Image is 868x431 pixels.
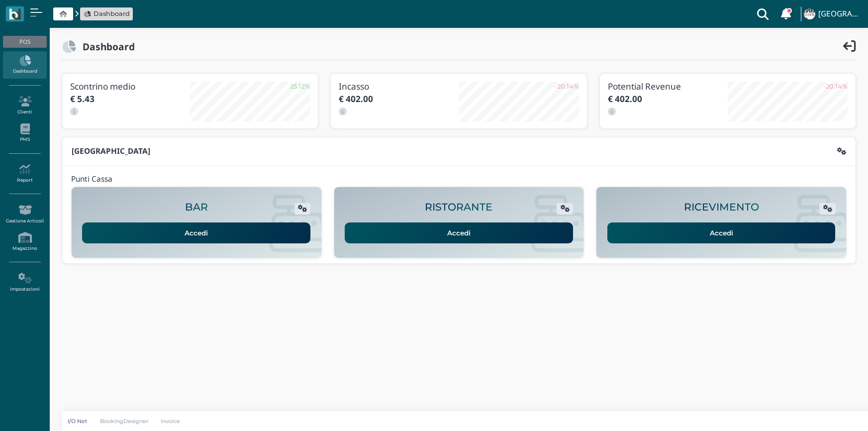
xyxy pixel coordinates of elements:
[607,222,836,243] a: Accedi
[339,82,459,91] h3: Incasso
[3,228,46,255] a: Magazzino
[9,8,20,20] img: logo
[3,201,46,228] a: Gestione Articoli
[70,93,95,105] b: € 5.43
[94,9,130,18] span: Dashboard
[608,82,728,91] h3: Potential Revenue
[84,9,130,18] a: Dashboard
[3,36,46,48] div: POS
[345,222,573,243] a: Accedi
[3,92,46,119] a: Clienti
[82,222,310,243] a: Accedi
[425,202,492,213] h2: RISTORANTE
[3,160,46,187] a: Report
[71,175,112,184] h4: Punti Cassa
[3,269,46,296] a: Impostazioni
[185,202,208,213] h2: BAR
[76,41,135,52] h2: Dashboard
[684,202,759,213] h2: RICEVIMENTO
[818,10,862,18] h4: [GEOGRAPHIC_DATA]
[802,2,862,26] a: ... [GEOGRAPHIC_DATA]
[72,146,150,156] b: [GEOGRAPHIC_DATA]
[804,8,815,19] img: ...
[70,82,190,91] h3: Scontrino medio
[3,119,46,147] a: PMS
[339,93,373,105] b: € 402.00
[797,400,860,423] iframe: Help widget launcher
[3,51,46,79] a: Dashboard
[608,93,642,105] b: € 402.00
